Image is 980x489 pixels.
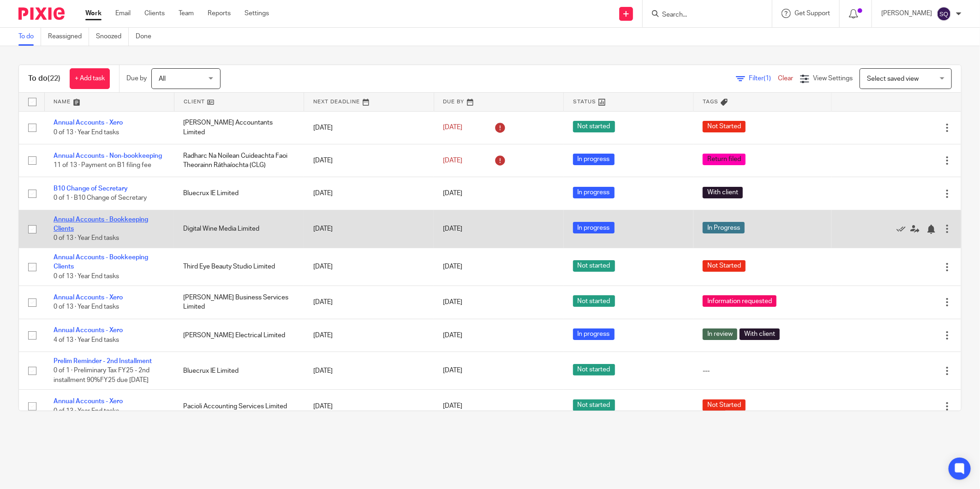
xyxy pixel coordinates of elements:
[443,368,462,374] span: [DATE]
[18,7,65,20] img: Pixie
[443,299,462,305] span: [DATE]
[573,400,615,411] span: Not started
[54,337,119,343] span: 4 of 13 · Year End tasks
[573,295,615,307] span: Not started
[703,260,746,272] span: Not Started
[304,177,434,210] td: [DATE]
[115,9,131,18] a: Email
[304,144,434,177] td: [DATE]
[703,121,746,132] span: Not Started
[174,248,304,286] td: Third Eye Beauty Studio Limited
[703,187,743,198] span: With client
[304,286,434,319] td: [DATE]
[174,390,304,423] td: Pacioli Accounting Services Limited
[54,216,148,232] a: Annual Accounts - Bookkeeping Clients
[54,185,128,192] a: B10 Change of Secretary
[136,28,158,46] a: Done
[573,121,615,132] span: Not started
[443,157,462,164] span: [DATE]
[661,11,744,19] input: Search
[304,352,434,390] td: [DATE]
[443,125,462,131] span: [DATE]
[813,75,853,82] span: View Settings
[54,327,123,334] a: Annual Accounts - Xero
[573,187,615,198] span: In progress
[703,328,737,340] span: In review
[48,28,89,46] a: Reassigned
[54,129,119,136] span: 0 of 13 · Year End tasks
[749,75,778,82] span: Filter
[70,68,110,89] a: + Add task
[443,403,462,410] span: [DATE]
[304,210,434,248] td: [DATE]
[443,190,462,197] span: [DATE]
[126,74,147,83] p: Due by
[304,111,434,144] td: [DATE]
[703,154,746,165] span: Return filed
[573,222,615,233] span: In progress
[867,76,919,82] span: Select saved view
[740,328,780,340] span: With client
[54,368,149,384] span: 0 of 1 · Preliminary Tax FY25 - 2nd installment 90%FY25 due [DATE]
[174,286,304,319] td: [PERSON_NAME] Business Services Limited
[443,264,462,270] span: [DATE]
[174,319,304,352] td: [PERSON_NAME] Electrical Limited
[304,248,434,286] td: [DATE]
[174,352,304,390] td: Bluecrux IE Limited
[778,75,793,82] a: Clear
[48,75,60,82] span: (22)
[54,304,119,310] span: 0 of 13 · Year End tasks
[174,177,304,210] td: Bluecrux IE Limited
[764,75,771,82] span: (1)
[443,332,462,339] span: [DATE]
[304,390,434,423] td: [DATE]
[54,162,151,168] span: 11 of 13 · Payment on B1 filing fee
[54,235,119,242] span: 0 of 13 · Year End tasks
[54,273,119,280] span: 0 of 13 · Year End tasks
[443,226,462,232] span: [DATE]
[18,28,41,46] a: To do
[304,319,434,352] td: [DATE]
[54,398,123,405] a: Annual Accounts - Xero
[179,9,194,18] a: Team
[573,364,615,376] span: Not started
[208,9,231,18] a: Reports
[896,224,910,233] a: Mark as done
[54,408,119,414] span: 0 of 13 · Year End tasks
[703,366,822,376] div: ---
[85,9,102,18] a: Work
[54,153,162,159] a: Annual Accounts - Non-bookkeeping
[96,28,129,46] a: Snoozed
[174,210,304,248] td: Digital Wine Media Limited
[245,9,269,18] a: Settings
[573,154,615,165] span: In progress
[159,76,166,82] span: All
[174,111,304,144] td: [PERSON_NAME] Accountants Limited
[28,74,60,83] h1: To do
[54,195,147,202] span: 0 of 1 · B10 Change of Secretary
[573,328,615,340] span: In progress
[795,10,830,17] span: Get Support
[703,99,718,104] span: Tags
[174,144,304,177] td: Radharc Na Noilean Cuideachta Faoi Theorainn Ráthaíochta (CLG)
[937,6,951,21] img: svg%3E
[881,9,932,18] p: [PERSON_NAME]
[703,400,746,411] span: Not Started
[54,119,123,126] a: Annual Accounts - Xero
[144,9,165,18] a: Clients
[703,222,745,233] span: In Progress
[54,254,148,270] a: Annual Accounts - Bookkeeping Clients
[54,358,152,364] a: Prelim Reminder - 2nd Installment
[54,294,123,301] a: Annual Accounts - Xero
[703,295,777,307] span: Information requested
[573,260,615,272] span: Not started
